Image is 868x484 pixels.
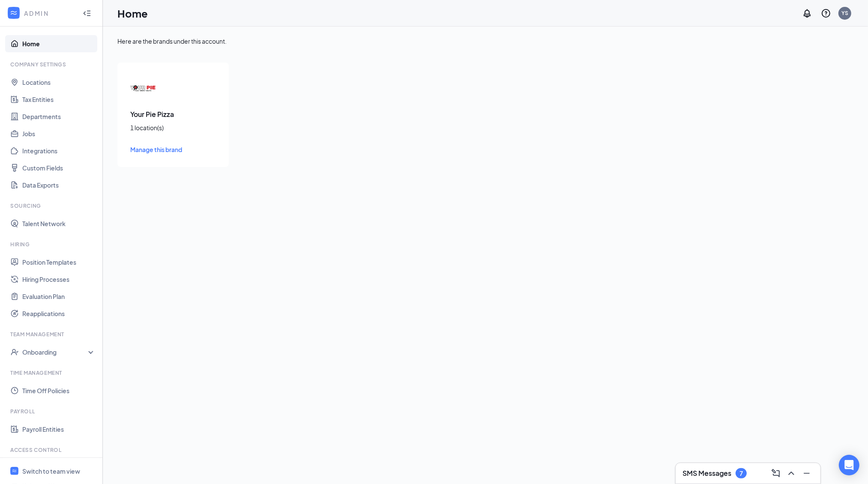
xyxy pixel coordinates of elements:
[786,468,796,478] svg: ChevronUp
[10,61,94,68] div: Company Settings
[24,9,75,18] div: ADMIN
[22,215,96,232] a: Talent Network
[22,125,96,142] a: Jobs
[22,108,96,125] a: Departments
[800,466,814,480] button: Minimize
[10,408,94,415] div: Payroll
[841,9,848,17] div: YS
[739,470,743,477] div: 7
[22,91,96,108] a: Tax Entities
[22,142,96,159] a: Integrations
[771,468,781,478] svg: ComposeMessage
[22,467,80,475] div: Switch to team view
[22,348,88,356] div: Onboarding
[802,468,812,478] svg: Minimize
[22,159,96,176] a: Custom Fields
[10,331,94,338] div: Team Management
[784,466,798,480] button: ChevronUp
[10,446,94,454] div: Access control
[682,469,731,478] h3: SMS Messages
[10,202,94,209] div: Sourcing
[821,8,831,18] svg: QuestionInfo
[22,288,96,305] a: Evaluation Plan
[22,35,96,52] a: Home
[22,271,96,288] a: Hiring Processes
[769,466,783,480] button: ComposeMessage
[10,241,94,248] div: Hiring
[802,8,812,18] svg: Notifications
[10,369,94,376] div: Time Management
[22,254,96,271] a: Position Templates
[130,75,156,101] img: Your Pie Pizza logo
[130,123,216,132] div: 1 location(s)
[117,6,148,21] h1: Home
[12,468,17,474] svg: WorkstreamLogo
[22,382,96,399] a: Time Off Policies
[22,305,96,322] a: Reapplications
[130,145,216,154] a: Manage this brand
[83,9,91,18] svg: Collapse
[130,146,182,153] span: Manage this brand
[117,37,853,45] div: Here are the brands under this account.
[22,421,96,438] a: Payroll Entities
[10,348,19,356] svg: UserCheck
[22,176,96,194] a: Data Exports
[9,9,18,17] svg: WorkstreamLogo
[130,110,216,119] h3: Your Pie Pizza
[22,74,96,91] a: Locations
[839,455,859,475] div: Open Intercom Messenger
